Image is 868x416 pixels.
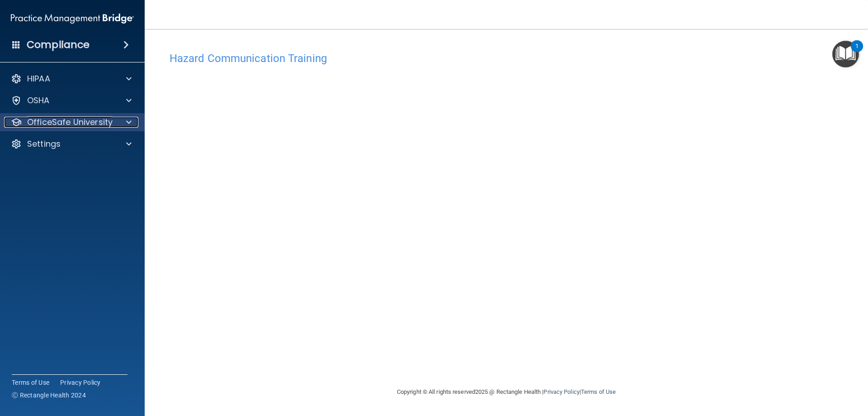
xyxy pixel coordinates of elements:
img: PMB logo [11,10,134,28]
p: Settings [27,139,61,149]
a: Terms of Use [581,388,616,395]
a: Terms of Use [12,378,49,387]
button: Open Resource Center, 1 new notification [832,41,859,67]
a: OSHA [11,95,132,106]
h4: Hazard Communication Training [170,53,843,64]
a: Settings [11,139,132,149]
div: Copyright © All rights reserved 2025 @ Rectangle Health | | [341,378,671,406]
iframe: HCT [170,69,631,368]
h4: Compliance [27,38,90,51]
p: OfficeSafe University [27,117,113,128]
div: 1 [855,46,859,58]
iframe: Drift Widget Chat Controller [712,352,857,388]
p: HIPAA [27,73,50,84]
a: HIPAA [11,73,132,84]
a: Privacy Policy [60,378,101,387]
p: OSHA [27,95,50,106]
span: Ⓒ Rectangle Health 2024 [12,391,86,400]
a: OfficeSafe University [11,117,132,128]
a: Privacy Policy [543,388,579,395]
